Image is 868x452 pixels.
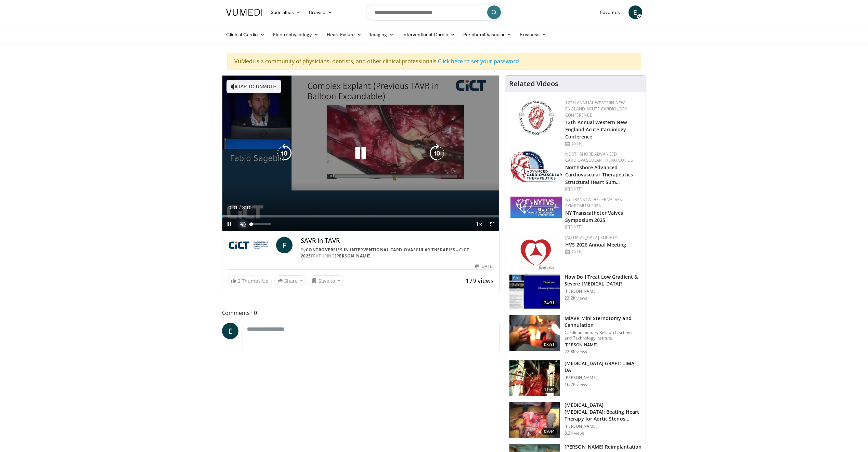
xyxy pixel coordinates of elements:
[509,80,558,88] h4: Related Videos
[222,217,236,231] button: Pause
[596,5,624,19] a: Favorites
[228,237,273,253] img: Controversies in Interventional Cardiovascular Therapies - CICT 2025
[565,197,622,209] a: NY Transcatheter Valves Symposium 2025
[565,141,640,147] div: [DATE]
[510,197,562,218] img: 381df6ae-7034-46cc-953d-58fc09a18a66.png.150x105_q85_autocrop_double_scale_upscale_version-0.2.png
[509,315,642,355] a: 03:51 MiAVR Mini Sternotomy and Cannulation Cardiopulmonary Research Science and Technology Insti...
[228,276,272,286] a: 2 Thumbs Up
[309,275,344,286] button: Save to
[509,402,560,438] img: 56195716-083d-4b69-80a2-8ad9e280a22f.150x105_q85_crop-smart_upscale.jpg
[242,205,251,210] span: 8:10
[227,53,641,70] div: VuMedi is a community of physicians, dentists, and other clinical professionals.
[398,28,459,41] a: Interventional Cardio
[301,247,469,259] a: Controversies in Interventional Cardiovascular Therapies - CICT 2025
[509,360,642,396] a: 11:49 [MEDICAL_DATA] GRAFT: LIMA-DA [PERSON_NAME] 16.7K views
[565,430,585,436] p: 8.2K views
[565,349,587,355] p: 22.8K views
[335,253,371,259] a: [PERSON_NAME]
[301,237,494,244] h4: SAVR in TAVR
[541,341,558,348] span: 03:51
[459,28,516,41] a: Peripheral Vascular
[366,28,398,41] a: Imaging
[565,249,640,255] div: [DATE]
[565,330,642,341] p: Cardiopulmonary Research Science and Technology Institute
[236,217,250,231] button: Unmute
[238,278,241,284] span: 2
[565,375,642,381] p: [PERSON_NAME]
[565,186,640,192] div: [DATE]
[472,217,485,231] button: Playback Rate
[269,28,323,41] a: Electrophysiology
[466,277,494,285] span: 179 views
[541,428,558,435] span: 09:44
[222,308,500,317] span: Comments 0
[438,57,519,65] a: Click here to set your password
[565,235,617,240] a: [MEDICAL_DATA] Society
[229,205,238,210] span: 0:01
[565,100,627,118] a: 12th Annual Western New England Acute Cardiology Conference
[222,215,500,217] div: Progress Bar
[516,28,550,41] a: Business
[517,100,555,136] img: 0954f259-7907-4053-a817-32a96463ecc8.png.150x105_q85_autocrop_double_scale_upscale_version-0.2.png
[475,263,494,269] div: [DATE]
[565,295,587,301] p: 23.2K views
[565,315,642,329] h3: MiAVR Mini Sternotomy and Cannulation
[565,424,642,429] p: [PERSON_NAME]
[222,28,269,41] a: Clinical Cardio
[518,235,554,270] img: 0148279c-cbd4-41ce-850e-155379fed24c.png.150x105_q85_autocrop_double_scale_upscale_version-0.2.png
[565,241,626,248] a: HVS 2026 Annual Meeting
[565,274,642,287] h3: How Do I Treat Low Gradient & Severe [MEDICAL_DATA]?
[565,402,642,422] h3: [MEDICAL_DATA] [MEDICAL_DATA]: Beating Heart Therapy for Aortic Stenos…
[226,9,262,16] img: VuMedi Logo
[267,5,305,19] a: Specialties
[565,210,623,223] a: NY Transcatheter Valves Symposium 2025
[251,223,271,225] div: Volume Level
[485,217,499,231] button: Fullscreen
[565,224,640,230] div: [DATE]
[323,28,366,41] a: Heart Failure
[565,382,587,387] p: 16.7K views
[629,5,642,19] a: E
[509,402,642,438] a: 09:44 [MEDICAL_DATA] [MEDICAL_DATA]: Beating Heart Therapy for Aortic Stenos… [PERSON_NAME] 8.2K ...
[565,119,627,140] a: 12th Annual Western New England Acute Cardiology Conference
[301,247,494,259] div: By FEATURING
[274,275,306,286] button: Share
[565,289,642,294] p: [PERSON_NAME]
[509,274,560,309] img: tyLS_krZ8-0sGT9n4xMDoxOjB1O8AjAz.150x105_q85_crop-smart_upscale.jpg
[509,315,560,351] img: de14b145-3190-47e3-9ee4-2c8297d280f7.150x105_q85_crop-smart_upscale.jpg
[541,300,558,306] span: 24:31
[222,76,500,231] video-js: Video Player
[541,386,558,393] span: 11:49
[276,237,293,253] a: F
[565,360,642,374] h3: [MEDICAL_DATA] GRAFT: LIMA-DA
[226,80,281,93] button: Tap to unmute
[510,151,562,182] img: 45d48ad7-5dc9-4e2c-badc-8ed7b7f471c1.jpg.150x105_q85_autocrop_double_scale_upscale_version-0.2.jpg
[366,4,503,21] input: Search topics, interventions
[239,205,241,210] span: /
[305,5,336,19] a: Browse
[509,274,642,310] a: 24:31 How Do I Treat Low Gradient & Severe [MEDICAL_DATA]? [PERSON_NAME] 23.2K views
[565,342,642,348] p: [PERSON_NAME]
[509,360,560,396] img: feAgcbrvkPN5ynqH4xMDoxOjA4MTsiGN.150x105_q85_crop-smart_upscale.jpg
[565,151,633,163] a: NorthShore Advanced Cardiovascular Therapeutics
[222,323,238,339] a: E
[565,164,633,185] a: Northshore Advanced Cardiovascular Therapeutics Structural Heart Sum…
